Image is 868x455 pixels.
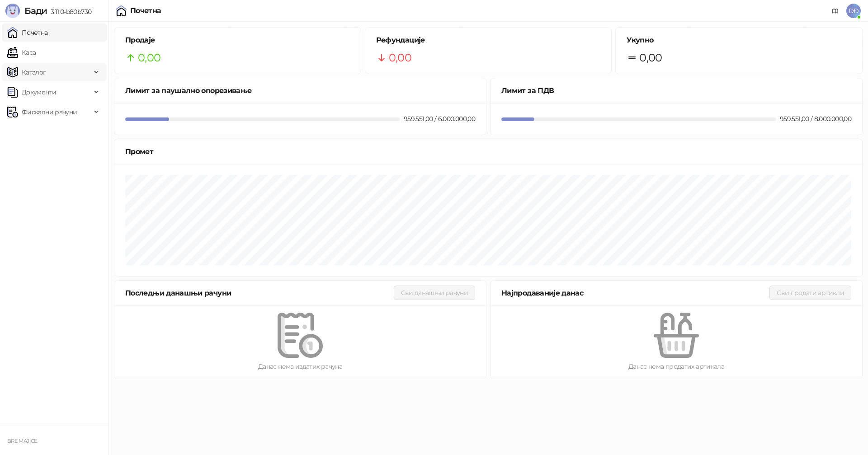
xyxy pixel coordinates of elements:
[7,438,38,444] small: BRE MAJICE
[138,49,160,66] span: 0,00
[389,49,411,66] span: 0,00
[47,8,91,16] span: 3.11.0-b80b730
[778,114,853,124] div: 959.551,00 / 8.000.000,00
[22,83,56,101] span: Документи
[125,146,851,157] div: Промет
[5,4,20,18] img: Logo
[376,35,601,46] h5: Рефундације
[501,287,769,299] div: Најпродаваније данас
[130,7,161,14] div: Почетна
[394,286,475,300] button: Сви данашњи рачуни
[505,361,848,371] div: Данас нема продатих артикала
[125,287,394,299] div: Последњи данашњи рачуни
[22,63,46,81] span: Каталог
[828,4,843,18] a: Документација
[7,43,36,61] a: Каса
[769,286,851,300] button: Сви продати артикли
[501,85,851,96] div: Лимит за ПДВ
[24,5,47,16] span: Бади
[22,103,77,121] span: Фискални рачуни
[627,35,851,46] h5: Укупно
[846,4,861,18] span: DĐ
[402,114,477,124] div: 959.551,00 / 6.000.000,00
[125,85,475,96] div: Лимит за паушално опорезивање
[129,361,472,371] div: Данас нема издатих рачуна
[7,23,48,42] a: Почетна
[639,49,662,66] span: 0,00
[125,35,350,46] h5: Продаје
